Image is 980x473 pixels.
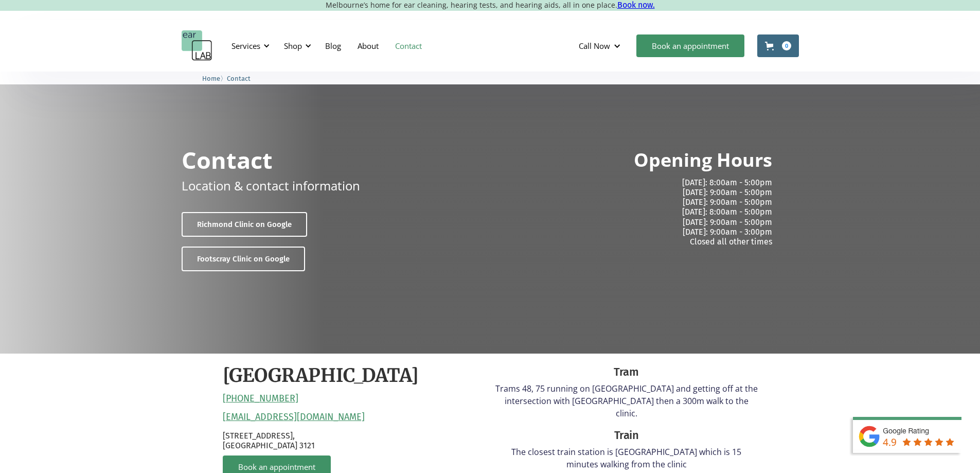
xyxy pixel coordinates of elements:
[231,41,260,51] div: Services
[317,31,349,61] a: Blog
[202,73,220,83] a: Home
[495,427,758,444] div: Train
[495,364,758,380] div: Tram
[757,34,799,57] a: Open cart
[223,393,298,405] a: [PHONE_NUMBER]
[634,148,772,172] h2: Opening Hours
[782,41,791,50] div: 0
[284,41,302,51] div: Shop
[495,382,758,419] p: Trams 48, 75 running on [GEOGRAPHIC_DATA] and getting off at the intersection with [GEOGRAPHIC_DA...
[387,31,430,61] a: Contact
[182,177,360,195] p: Location & contact information
[223,364,419,388] h2: [GEOGRAPHIC_DATA]
[223,412,365,423] a: [EMAIL_ADDRESS][DOMAIN_NAME]
[223,431,485,450] p: [STREET_ADDRESS], [GEOGRAPHIC_DATA] 3121
[227,75,251,82] span: Contact
[349,31,387,61] a: About
[227,73,251,83] a: Contact
[202,75,220,82] span: Home
[202,73,227,84] li: 〉
[182,148,273,171] h1: Contact
[495,446,758,470] p: The closest train station is [GEOGRAPHIC_DATA] which is 15 minutes walking from the clinic
[636,34,744,57] a: Book an appointment
[182,247,305,271] a: Footscray Clinic on Google
[498,178,772,247] p: [DATE]: 8:00am - 5:00pm [DATE]: 9:00am - 5:00pm [DATE]: 9:00am - 5:00pm [DATE]: 8:00am - 5:00pm [...
[579,41,610,51] div: Call Now
[182,212,307,237] a: Richmond Clinic on Google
